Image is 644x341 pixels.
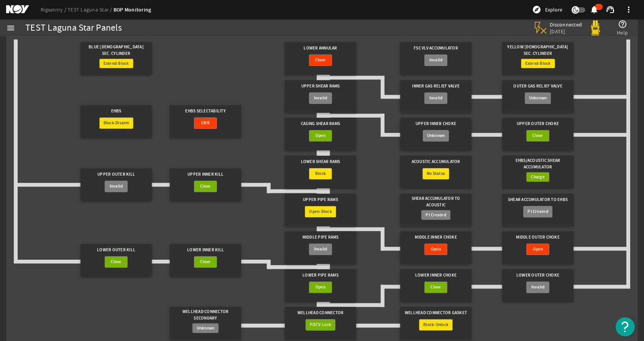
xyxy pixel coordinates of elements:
[288,231,353,244] div: Middle Pipe Rams
[550,28,582,35] span: [DATE]
[41,6,67,13] a: Rigsentry
[532,5,541,14] mat-icon: explore
[423,321,449,329] span: Block-Unlock
[315,283,326,291] span: Open
[201,119,210,127] span: LWR
[550,21,582,28] span: Disconnected
[173,307,238,323] div: Wellhead Connector Secondary
[527,208,548,216] span: Pt Created
[84,168,148,181] div: Upper Outer Kill
[67,6,113,13] a: TEST Laguna Star
[430,283,441,291] span: Close
[606,5,615,14] mat-icon: support_agent
[200,183,210,190] span: Close
[404,118,468,130] div: Upper Inner Choke
[506,118,570,130] div: Upper Outer Choke
[103,119,129,127] span: Block-Disarm
[404,194,468,210] div: Shear Accumulator to Acoustic
[590,5,599,14] mat-icon: notifications
[404,231,468,244] div: Middle Inner Choke
[404,307,468,319] div: Wellhead Connector Gasket
[113,6,151,13] a: BOP Monitoring
[506,231,570,244] div: Middle Outer Choke
[506,194,570,206] div: Shear Accumulator to EHBS
[315,56,325,64] span: Close
[427,170,445,178] span: No Status
[84,244,148,256] div: Lower Outer Kill
[110,183,123,190] span: Invalid
[404,156,468,168] div: Acoustic Accumulator
[404,269,468,282] div: Lower Inner Choke
[6,23,15,33] mat-icon: menu
[173,168,238,181] div: Upper Inner Kill
[531,173,545,181] span: Charge
[288,156,353,168] div: Lower Shear Rams
[619,0,638,19] button: more_vert
[506,42,570,59] div: Yellow [DEMOGRAPHIC_DATA] Sec. Cylinder
[200,258,210,266] span: Close
[288,194,353,206] div: Upper Pipe Rams
[288,269,353,282] div: Lower Pipe Rams
[309,208,332,216] span: Open-Block
[197,325,215,332] span: Unknown
[111,258,121,266] span: Close
[506,269,570,282] div: Lower Outer Choke
[103,60,129,68] span: Extend-Block
[288,80,353,92] div: Upper Shear Rams
[426,211,446,219] span: Pt Created
[84,105,148,117] div: EHBS
[429,94,443,102] span: Invalid
[506,156,570,172] div: EHBS/Acoustic Shear Accumulator
[588,20,603,36] img: Yellowpod.svg
[427,132,445,140] span: Unknown
[288,307,353,319] div: Wellhead Connector
[173,105,238,117] div: EHBS Selectability
[545,6,562,13] span: Explore
[506,80,570,92] div: Outer Gas Relief Valve
[404,80,468,92] div: Inner Gas Relief Valve
[531,283,545,291] span: Invalid
[173,244,238,256] div: Lower Inner Kill
[288,42,353,54] div: Lower Annular
[532,132,543,140] span: Close
[404,42,468,54] div: FSC VLV Accumulator
[310,321,331,329] span: POCV-Lock
[314,245,327,253] span: Invalid
[529,94,547,102] span: Unknown
[314,94,327,102] span: Invalid
[617,29,628,36] span: Help
[616,317,635,336] button: Open Resource Center
[288,118,353,130] div: Casing Shear Rams
[25,24,122,32] div: TEST Laguna Star Panels
[618,20,627,29] mat-icon: help_outline
[315,170,326,178] span: Block
[84,42,148,59] div: Blue [DEMOGRAPHIC_DATA] Sec. Cylinder
[525,60,551,68] span: Extend-Block
[529,3,565,16] button: Explore
[431,245,441,253] span: Open
[429,56,443,64] span: Invalid
[533,245,543,253] span: Open
[315,132,326,140] span: Open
